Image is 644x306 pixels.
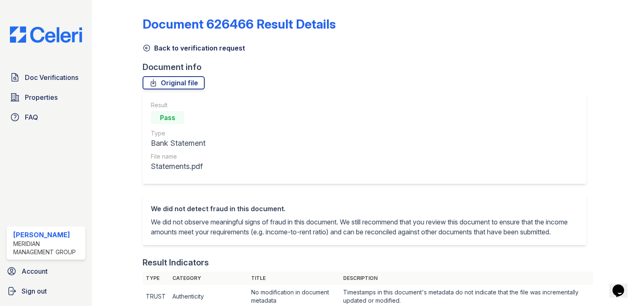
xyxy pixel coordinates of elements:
[7,109,85,125] a: FAQ
[151,161,206,172] div: Statements.pdf
[143,257,209,268] div: Result Indicators
[143,272,169,285] th: Type
[609,273,636,298] iframe: chat widget
[13,230,82,240] div: [PERSON_NAME]
[143,76,205,89] a: Original file
[143,17,336,31] a: Document 626466 Result Details
[151,152,206,161] div: File name
[151,111,184,124] div: Pass
[151,217,578,237] p: We did not observe meaningful signs of fraud in this document. We still recommend that you review...
[13,240,82,256] div: Meridian Management Group
[7,89,85,106] a: Properties
[22,286,47,296] span: Sign out
[25,92,58,102] span: Properties
[143,43,245,53] a: Back to verification request
[169,272,248,285] th: Category
[22,266,48,276] span: Account
[151,137,206,149] div: Bank Statement
[248,272,340,285] th: Title
[3,263,89,279] a: Account
[151,129,206,137] div: Type
[151,101,206,109] div: Result
[7,69,85,86] a: Doc Verifications
[3,283,89,299] a: Sign out
[151,204,578,214] div: We did not detect fraud in this document.
[25,72,78,82] span: Doc Verifications
[143,61,593,73] div: Document info
[3,27,89,43] img: CE_Logo_Blue-a8612792a0a2168367f1c8372b55b34899dd931a85d93a1a3d3e32e68fde9ad4.png
[340,272,593,285] th: Description
[25,112,38,122] span: FAQ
